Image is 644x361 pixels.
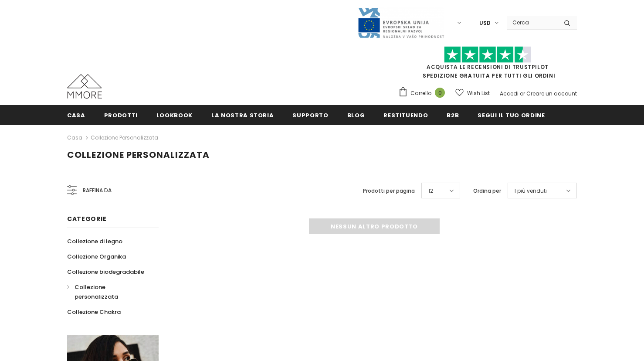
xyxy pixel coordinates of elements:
input: Search Site [507,16,557,29]
span: Segui il tuo ordine [478,111,545,119]
a: Restituendo [383,105,428,125]
span: supporto [292,111,328,119]
a: B2B [447,105,459,125]
span: Collezione personalizzata [67,149,210,161]
img: Fidati di Pilot Stars [444,46,531,63]
span: Restituendo [383,111,428,119]
a: Casa [67,105,85,125]
a: Blog [347,105,365,125]
span: Collezione personalizzata [75,283,118,301]
span: Casa [67,111,85,119]
span: Collezione di legno [67,237,122,245]
span: B2B [447,111,459,119]
span: Wish List [467,89,490,98]
span: I più venduti [515,187,547,195]
a: Lookbook [156,105,193,125]
span: Collezione Organika [67,252,126,261]
span: Categorie [67,215,106,223]
label: Prodotti per pagina [363,187,415,195]
span: 12 [428,187,433,195]
a: Casa [67,133,82,143]
img: Casi MMORE [67,74,102,99]
span: 0 [435,88,445,98]
label: Ordina per [473,187,501,195]
span: Carrello [410,89,431,98]
span: La nostra storia [211,111,274,119]
a: Wish List [455,85,490,101]
a: supporto [292,105,328,125]
a: Collezione biodegradabile [67,264,144,279]
a: Collezione personalizzata [91,134,158,141]
span: Lookbook [156,111,193,119]
a: Collezione Chakra [67,304,121,320]
span: Prodotti [104,111,138,119]
a: La nostra storia [211,105,274,125]
a: Collezione Organika [67,249,126,264]
a: Acquista le recensioni di TrustPilot [427,63,549,71]
a: Carrello 0 [398,87,449,100]
a: Creare un account [526,90,577,97]
span: or [520,90,525,97]
a: Accedi [500,90,519,97]
span: Raffina da [83,186,112,195]
span: USD [479,19,491,27]
span: Collezione Chakra [67,308,121,316]
a: Collezione personalizzata [67,279,149,304]
img: Javni Razpis [357,7,444,39]
a: Prodotti [104,105,138,125]
span: Collezione biodegradabile [67,268,144,276]
a: Segui il tuo ordine [478,105,545,125]
span: SPEDIZIONE GRATUITA PER TUTTI GLI ORDINI [398,50,577,79]
a: Collezione di legno [67,234,122,249]
a: Javni Razpis [357,19,444,26]
span: Blog [347,111,365,119]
